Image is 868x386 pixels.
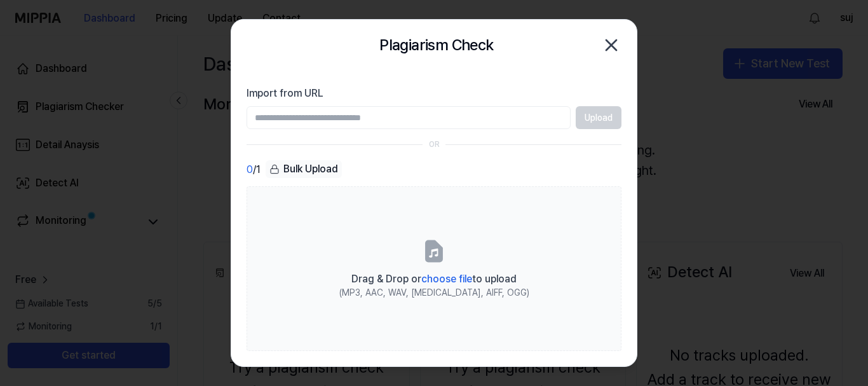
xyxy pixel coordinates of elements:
[247,86,621,101] label: Import from URL
[266,160,342,179] button: Bulk Upload
[429,139,440,150] div: OR
[351,273,517,285] span: Drag & Drop or to upload
[379,33,493,57] h2: Plagiarism Check
[247,160,261,179] div: / 1
[247,162,253,177] span: 0
[339,287,529,300] div: (MP3, AAC, WAV, [MEDICAL_DATA], AIFF, OGG)
[421,273,472,285] span: choose file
